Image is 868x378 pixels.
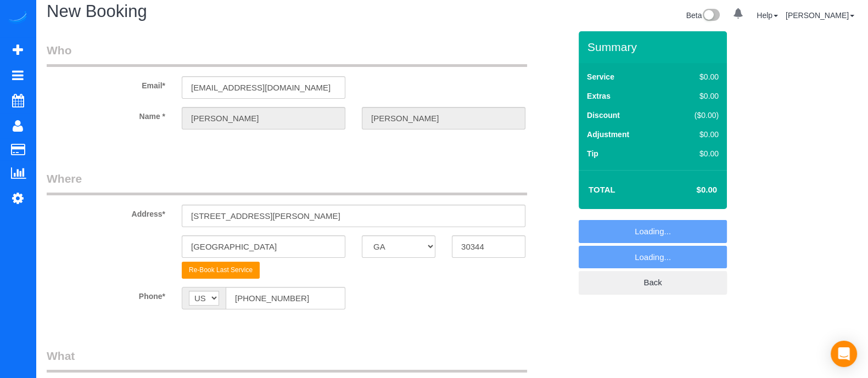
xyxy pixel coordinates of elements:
a: Help [757,11,778,20]
label: Name * [38,107,173,122]
legend: Who [47,42,527,67]
div: Open Intercom Messenger [831,341,857,367]
input: First Name* [182,107,345,129]
label: Address* [38,205,173,219]
a: Beta [686,11,720,20]
label: Service [587,71,614,82]
img: New interface [702,9,720,23]
input: Phone* [226,287,345,309]
legend: Where [47,171,527,195]
label: Email* [38,76,173,91]
h4: $0.00 [664,185,717,195]
label: Adjustment [587,129,629,140]
label: Tip [587,148,598,159]
div: ($0.00) [671,110,719,121]
label: Extras [587,91,611,101]
label: Discount [587,110,620,121]
button: Re-Book Last Service [182,262,260,279]
label: Phone* [38,287,173,302]
span: New Booking [47,2,147,21]
input: Email* [182,76,345,99]
div: $0.00 [671,91,719,101]
a: [PERSON_NAME] [786,11,854,20]
legend: What [47,348,527,373]
input: City* [182,235,345,258]
div: $0.00 [671,71,719,82]
div: $0.00 [671,148,719,159]
img: Automaid Logo [7,11,29,26]
strong: Total [589,185,615,194]
a: Back [579,271,727,294]
div: $0.00 [671,129,719,140]
input: Last Name* [362,107,525,129]
h3: Summary [587,41,721,53]
input: Zip Code* [452,235,525,258]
